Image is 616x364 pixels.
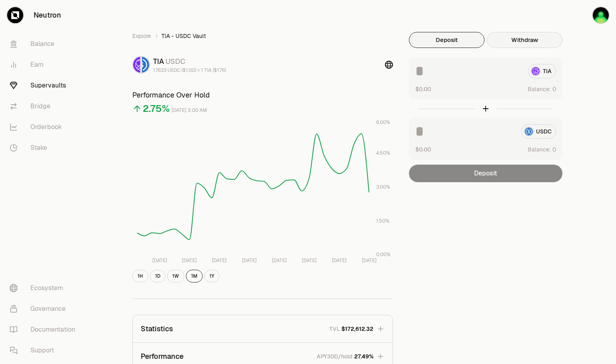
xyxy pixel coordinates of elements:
[415,145,431,153] button: $0.00
[150,270,165,282] button: 1D
[212,257,227,264] tspan: [DATE]
[354,352,373,360] span: 27.49%
[376,119,390,125] tspan: 6.00%
[153,67,226,74] div: 1.7633 USDC ($1.00) = 1 TIA ($1.76)
[142,57,149,73] img: USDC Logo
[3,340,86,361] a: Support
[3,137,86,158] a: Stake
[3,278,86,298] a: Ecosystem
[186,270,203,282] button: 1M
[171,106,207,115] div: [DATE] 3:00 AM
[132,270,148,282] button: 1H
[341,325,373,333] span: $172,612.32
[152,257,167,264] tspan: [DATE]
[3,298,86,319] a: Governance
[141,351,183,362] p: Performance
[153,56,226,67] div: TIA
[3,34,86,54] a: Balance
[376,184,390,190] tspan: 3.00%
[3,117,86,137] a: Orderbook
[376,251,391,258] tspan: 0.00%
[167,270,184,282] button: 1W
[593,7,609,23] img: main
[317,352,353,360] p: APY30D/hold
[487,32,562,48] button: Withdraw
[133,57,140,73] img: TIA Logo
[3,96,86,117] a: Bridge
[528,85,551,93] span: Balance:
[132,32,151,40] a: Explore
[528,145,551,153] span: Balance:
[165,57,185,66] span: USDC
[329,325,340,333] p: TVL
[132,32,393,40] nav: breadcrumb
[3,54,86,75] a: Earn
[3,75,86,96] a: Supervaults
[361,257,376,264] tspan: [DATE]
[415,85,431,93] button: $0.00
[133,315,393,342] button: StatisticsTVL$172,612.32
[182,257,197,264] tspan: [DATE]
[161,32,206,40] span: TIA - USDC Vault
[143,102,170,115] div: 2.75%
[271,257,286,264] tspan: [DATE]
[301,257,316,264] tspan: [DATE]
[376,218,389,224] tspan: 1.50%
[331,257,346,264] tspan: [DATE]
[132,90,393,101] h3: Performance Over Hold
[141,323,173,334] p: Statistics
[376,150,390,156] tspan: 4.50%
[242,257,257,264] tspan: [DATE]
[204,270,219,282] button: 1Y
[409,32,484,48] button: Deposit
[3,319,86,340] a: Documentation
